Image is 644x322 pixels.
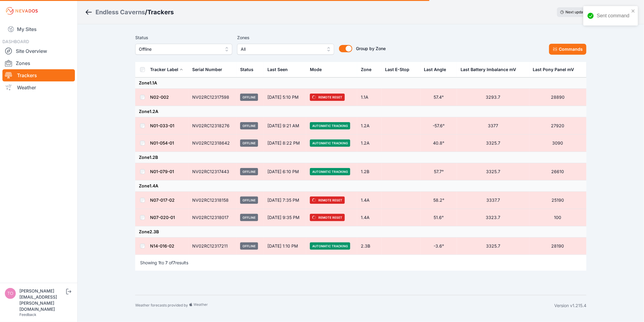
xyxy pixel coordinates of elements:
[461,62,521,77] button: Last Battery Imbalance mV
[457,117,529,135] td: 3377
[554,303,586,309] div: Version v1.215.4
[264,135,306,152] td: [DATE] 8:22 PM
[135,77,586,89] td: Zone 1.1A
[150,123,174,128] a: N01-033-01
[96,8,145,16] div: Endless Caverns
[150,197,175,203] a: N07-017-02
[240,94,258,101] span: Offline
[457,89,529,106] td: 3293.7
[189,192,236,209] td: NV02RC12318158
[421,163,457,180] td: 57.7°
[461,67,516,73] div: Last Battery Imbalance mV
[189,163,236,180] td: NV02RC12317443
[310,242,350,250] span: Automatic Tracking
[135,44,232,55] button: Offline
[240,168,258,175] span: Offline
[421,135,457,152] td: 40.8°
[165,260,168,265] span: 7
[529,89,586,106] td: 28890
[529,192,586,209] td: 25190
[457,209,529,226] td: 3323.7
[357,135,381,152] td: 1.2A
[421,209,457,226] td: 51.6°
[240,67,253,73] div: Status
[565,10,590,14] span: Next update in
[310,122,350,129] span: Automatic Tracking
[135,180,586,192] td: Zone 1.4A
[237,34,334,41] label: Zones
[240,122,258,129] span: Offline
[140,260,188,266] p: Showing to of results
[150,243,174,248] a: N14-016-02
[529,209,586,226] td: 100
[135,34,232,41] label: Status
[189,209,236,226] td: NV02RC12318017
[385,67,409,73] div: Last E-Stop
[189,117,236,135] td: NV02RC12318276
[361,67,371,73] div: Zone
[135,226,586,238] td: Zone 2.3B
[356,46,386,51] span: Group by Zone
[264,209,306,226] td: [DATE] 9:35 PM
[237,44,334,55] button: All
[631,9,636,13] button: close
[264,163,306,180] td: [DATE] 6:10 PM
[189,238,236,255] td: NV02RC12317211
[135,106,586,117] td: Zone 1.2A
[2,81,75,94] a: Weather
[533,67,574,73] div: Last Pony Panel mV
[421,192,457,209] td: 58.2°
[150,140,174,146] a: N01-054-01
[240,242,258,250] span: Offline
[19,312,36,317] a: Feedback
[357,238,381,255] td: 2.3B
[529,135,586,152] td: 3090
[2,69,75,81] a: Trackers
[5,288,16,299] img: tomasz.barcz@energix-group.com
[457,238,529,255] td: 3325.7
[2,45,75,57] a: Site Overview
[357,209,381,226] td: 1.4A
[529,238,586,255] td: 28190
[421,117,457,135] td: -57.6°
[240,214,258,221] span: Offline
[421,89,457,106] td: 57.4°
[533,62,579,77] button: Last Pony Panel mV
[424,62,451,77] button: Last Angle
[421,238,457,255] td: -3.6°
[529,117,586,135] td: 27920
[310,214,345,221] span: Remote Reset
[173,260,175,265] span: 7
[139,46,220,53] span: Offline
[424,67,446,73] div: Last Angle
[240,197,258,204] span: Offline
[264,89,306,106] td: [DATE] 5:10 PM
[2,22,75,36] a: My Sites
[597,12,629,19] div: Sent command
[135,303,554,309] div: Weather forecasts provided by
[135,152,586,163] td: Zone 1.2B
[240,139,258,147] span: Offline
[189,135,236,152] td: NV02RC12318642
[150,94,169,100] a: N02-002
[2,57,75,69] a: Zones
[150,62,183,77] button: Tracker Label
[150,169,174,174] a: N01-079-01
[189,89,236,106] td: NV02RC12317598
[310,67,322,73] div: Mode
[150,215,175,220] a: N07-020-01
[147,8,174,16] h3: Trackers
[357,163,381,180] td: 1.2B
[385,62,414,77] button: Last E-Stop
[267,62,303,77] div: Last Seen
[19,288,65,312] div: [PERSON_NAME][EMAIL_ADDRESS][PERSON_NAME][DOMAIN_NAME]
[192,67,222,73] div: Serial Number
[357,117,381,135] td: 1.2A
[192,62,227,77] button: Serial Number
[264,192,306,209] td: [DATE] 7:35 PM
[310,197,345,204] span: Remote Reset
[150,67,178,73] div: Tracker Label
[310,62,327,77] button: Mode
[549,44,586,55] button: Commands
[5,6,39,16] img: Nevados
